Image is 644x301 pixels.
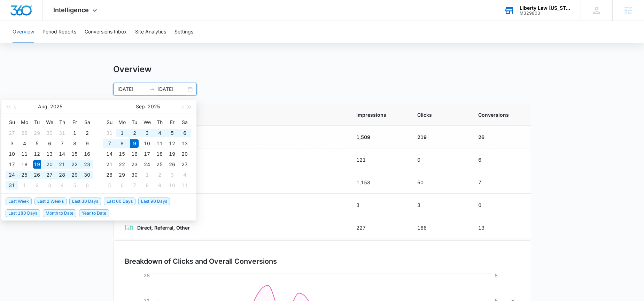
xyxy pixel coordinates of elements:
span: Last 30 Days [69,198,101,205]
td: 2025-09-08 [116,138,128,149]
td: 2025-09-13 [178,138,191,149]
div: 10 [168,181,176,190]
div: 28 [58,171,66,179]
th: Mo [18,117,31,128]
td: 2025-07-28 [18,128,31,138]
span: Month to Date [43,209,76,217]
div: account name [520,5,571,11]
td: 2025-08-15 [68,149,81,159]
td: 2025-09-04 [153,128,166,138]
span: Last 180 Days [6,209,40,217]
td: 2025-07-30 [43,128,56,138]
th: Sa [81,117,93,128]
div: 8 [143,181,151,190]
td: 2025-08-05 [31,138,43,149]
td: 2025-10-03 [166,170,178,180]
td: 0 [470,194,531,216]
th: Fr [68,117,81,128]
td: 2025-10-09 [153,180,166,191]
div: 17 [143,150,151,158]
div: 11 [155,139,164,148]
td: 2025-09-04 [56,180,68,191]
div: 12 [33,150,41,158]
div: 25 [20,171,29,179]
div: 13 [45,150,54,158]
div: 6 [180,129,189,137]
div: 28 [20,129,29,137]
td: 2025-08-31 [6,180,18,191]
td: 2025-07-29 [31,128,43,138]
td: 121 [348,148,409,171]
td: 2025-08-20 [43,159,56,170]
button: Settings [174,21,193,43]
button: Period Reports [42,21,76,43]
div: 17 [8,160,16,169]
span: Last 2 Weeks [34,198,67,205]
div: 4 [180,171,189,179]
div: 29 [118,171,126,179]
td: 1,509 [348,126,409,148]
div: 1 [20,181,29,190]
div: 15 [118,150,126,158]
div: 7 [130,181,139,190]
button: Sep [136,100,145,114]
td: 2025-08-10 [6,149,18,159]
td: 2025-10-04 [178,170,191,180]
div: 5 [33,139,41,148]
div: 27 [45,171,54,179]
td: 2025-09-24 [141,159,153,170]
td: 2025-09-15 [116,149,128,159]
td: 2025-08-11 [18,149,31,159]
div: 3 [168,171,176,179]
div: 31 [8,181,16,190]
th: Su [103,117,116,128]
td: 2025-09-17 [141,149,153,159]
td: 2025-09-22 [116,159,128,170]
td: 2025-09-03 [141,128,153,138]
td: 2025-09-06 [81,180,93,191]
td: 2025-08-09 [81,138,93,149]
td: 2025-10-06 [116,180,128,191]
td: 2025-09-26 [166,159,178,170]
span: swap-right [149,86,155,92]
td: 2025-09-10 [141,138,153,149]
div: 2 [83,129,91,137]
td: 2025-08-07 [56,138,68,149]
div: 26 [168,160,176,169]
td: 2025-08-18 [18,159,31,170]
td: 2025-09-07 [103,138,116,149]
td: 2025-09-25 [153,159,166,170]
td: 26 [470,126,531,148]
div: 31 [58,129,66,137]
td: 2025-08-19 [31,159,43,170]
td: 2025-08-24 [6,170,18,180]
td: 2025-09-29 [116,170,128,180]
th: We [141,117,153,128]
td: 2025-09-28 [103,170,116,180]
div: 6 [45,139,54,148]
div: 28 [105,171,114,179]
div: 8 [70,139,79,148]
td: 2025-09-16 [128,149,141,159]
button: Conversions Inbox [85,21,127,43]
button: 2025 [148,100,160,114]
span: to [149,86,155,92]
td: 2025-10-10 [166,180,178,191]
td: 2025-10-07 [128,180,141,191]
div: 8 [118,139,126,148]
td: 2025-10-08 [141,180,153,191]
div: 23 [83,160,91,169]
td: 2025-08-12 [31,149,43,159]
td: 2025-09-14 [103,149,116,159]
td: 2025-09-02 [128,128,141,138]
td: 3 [348,194,409,216]
button: Site Analytics [135,21,166,43]
td: 50 [409,171,470,194]
td: 227 [348,216,409,239]
td: 7 [470,171,531,194]
td: 3 [409,194,470,216]
div: 27 [8,129,16,137]
div: 30 [130,171,139,179]
span: Channel [125,111,340,118]
th: Mo [116,117,128,128]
